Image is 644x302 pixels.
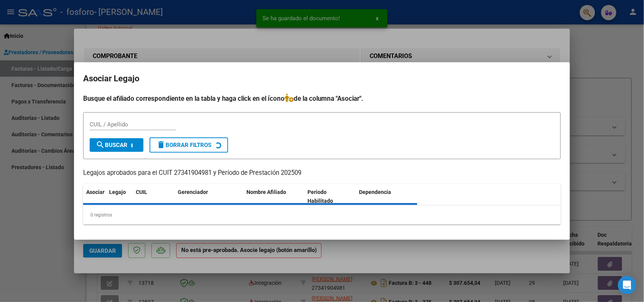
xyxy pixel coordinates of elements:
[156,142,211,149] span: Borrar Filtros
[109,189,126,195] span: Legajo
[356,184,418,209] datatable-header-cell: Dependencia
[618,276,636,294] div: Open Intercom Messenger
[305,184,356,209] datatable-header-cell: Periodo Habilitado
[83,184,106,209] datatable-header-cell: Asociar
[86,189,105,195] span: Asociar
[83,71,561,86] h2: Asociar Legajo
[175,184,243,209] datatable-header-cell: Gerenciador
[156,140,166,149] mat-icon: delete
[308,189,333,204] span: Periodo Habilitado
[136,189,147,195] span: CUIL
[150,137,228,153] button: Borrar Filtros
[106,184,133,209] datatable-header-cell: Legajo
[83,94,561,103] h4: Busque el afiliado correspondiente en la tabla y haga click en el ícono de la columna "Asociar".
[178,189,208,195] span: Gerenciador
[96,142,127,149] span: Buscar
[83,168,561,178] p: Legajos aprobados para el CUIT 27341904981 y Período de Prestación 202509
[359,189,391,195] span: Dependencia
[133,184,175,209] datatable-header-cell: CUIL
[90,138,143,152] button: Buscar
[246,189,286,195] span: Nombre Afiliado
[243,184,305,209] datatable-header-cell: Nombre Afiliado
[96,140,105,149] mat-icon: search
[83,205,561,224] div: 0 registros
